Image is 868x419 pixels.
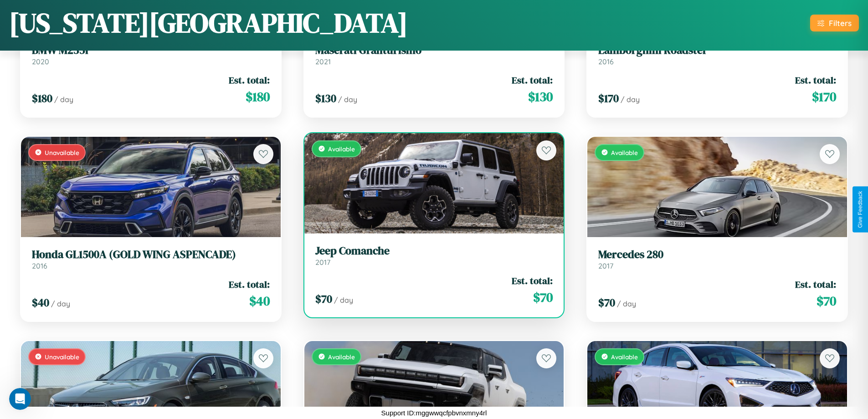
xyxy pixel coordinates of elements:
[315,91,336,106] span: $ 130
[817,292,836,310] span: $ 70
[32,91,52,106] span: $ 180
[598,91,619,106] span: $ 170
[32,248,270,270] a: Honda GL1500A (GOLD WING ASPENCADE)2016
[338,95,357,104] span: / day
[795,73,836,87] span: Est. total:
[45,353,79,361] span: Unavailable
[54,95,73,104] span: / day
[32,295,49,310] span: $ 40
[32,248,270,261] h3: Honda GL1500A (GOLD WING ASPENCADE)
[598,248,836,261] h3: Mercedes 280
[598,248,836,270] a: Mercedes 2802017
[598,261,613,270] span: 2017
[611,149,638,156] span: Available
[32,44,270,66] a: BMW M235i2020
[598,44,836,57] h3: Lamborghini Roadster
[9,4,408,41] h1: [US_STATE][GEOGRAPHIC_DATA]
[812,88,836,106] span: $ 170
[381,407,487,419] p: Support ID: mggwwqcfpbvnxmny4rl
[795,278,836,291] span: Est. total:
[9,388,31,410] iframe: Intercom live chat
[617,299,636,308] span: / day
[315,291,332,306] span: $ 70
[229,73,270,87] span: Est. total:
[829,18,852,28] div: Filters
[611,353,638,361] span: Available
[246,88,270,106] span: $ 180
[315,258,330,267] span: 2017
[598,57,614,66] span: 2016
[621,95,640,104] span: / day
[810,15,859,31] button: Filters
[315,57,331,66] span: 2021
[45,149,79,156] span: Unavailable
[533,288,553,306] span: $ 70
[51,299,70,308] span: / day
[598,44,836,66] a: Lamborghini Roadster2016
[328,353,355,361] span: Available
[32,261,47,270] span: 2016
[334,295,353,305] span: / day
[512,274,553,287] span: Est. total:
[528,88,553,106] span: $ 130
[249,292,270,310] span: $ 40
[32,44,270,57] h3: BMW M235i
[857,191,863,228] div: Give Feedback
[598,295,615,310] span: $ 70
[315,244,553,258] h3: Jeep Comanche
[229,278,270,291] span: Est. total:
[315,44,553,66] a: Maserati Granturismo2021
[315,244,553,267] a: Jeep Comanche2017
[512,73,553,87] span: Est. total:
[32,57,49,66] span: 2020
[315,44,553,57] h3: Maserati Granturismo
[328,145,355,153] span: Available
